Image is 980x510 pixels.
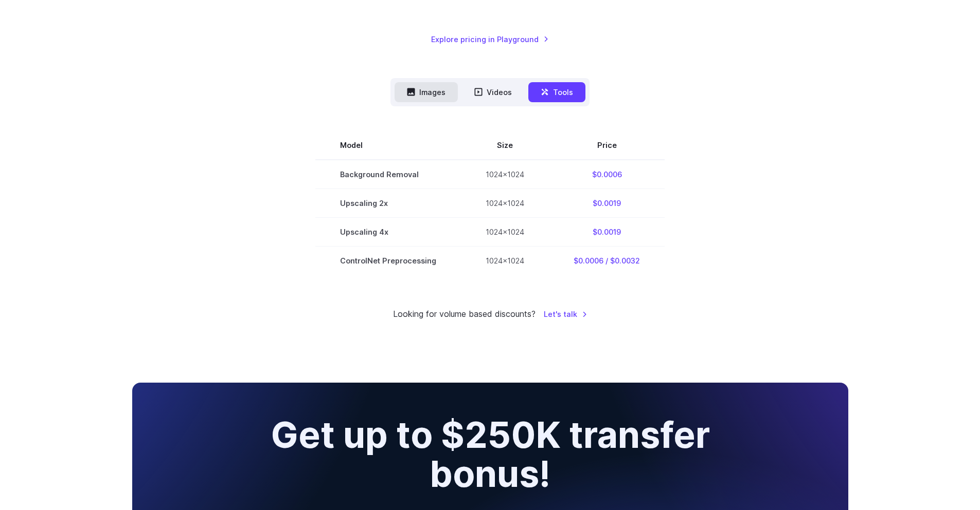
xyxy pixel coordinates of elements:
td: $0.0019 [549,188,665,217]
h2: Get up to $250K transfer bonus! [230,415,750,494]
button: Tools [528,82,585,102]
td: 1024x1024 [461,246,549,275]
td: 1024x1024 [461,188,549,217]
td: Upscaling 4x [315,217,461,246]
td: Background Removal [315,160,461,189]
td: ControlNet Preprocessing [315,246,461,275]
th: Price [549,131,665,160]
td: Upscaling 2x [315,188,461,217]
button: Images [395,82,458,102]
td: $0.0006 [549,160,665,189]
button: Videos [462,82,524,102]
td: $0.0019 [549,217,665,246]
small: Looking for volume based discounts? [393,308,536,321]
td: $0.0006 / $0.0032 [549,246,665,275]
td: 1024x1024 [461,217,549,246]
th: Size [461,131,549,160]
th: Model [315,131,461,160]
td: 1024x1024 [461,160,549,189]
a: Let's talk [544,308,587,320]
a: Explore pricing in Playground [431,33,549,45]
